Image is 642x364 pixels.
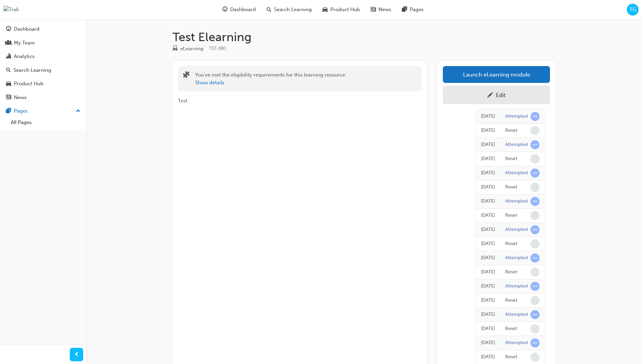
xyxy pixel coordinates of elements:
div: Search Learning [13,66,51,74]
a: search-iconSearch Learning [261,3,317,17]
span: learningRecordVerb_ATTEMPT-icon [530,282,540,291]
span: News [378,6,391,13]
span: learningRecordVerb_ATTEMPT-icon [530,310,540,319]
div: Reset [505,269,517,275]
div: Reset [505,354,517,360]
span: learningRecordVerb_NONE-icon [530,296,540,305]
span: search-icon [6,67,11,73]
span: learningRecordVerb_NONE-icon [530,239,540,248]
a: news-iconNews [365,3,397,17]
span: Test [178,98,187,104]
div: Reset [505,156,517,162]
div: Fri Sep 26 2025 04:19:26 GMT+0000 (Coordinated Universal Time) [481,183,495,191]
span: people-icon [6,40,11,46]
img: Trak [3,6,19,13]
span: learningRecordVerb_ATTEMPT-icon [530,197,540,206]
div: Product Hub [14,80,43,88]
div: Attempted [505,283,528,290]
span: learningRecordVerb_NONE-icon [530,324,540,333]
div: Attempted [505,198,528,205]
div: eLearning [180,45,204,53]
div: Reset [505,212,517,219]
span: learningRecordVerb_NONE-icon [530,154,540,163]
span: pages-icon [402,5,407,14]
span: up-icon [76,107,81,116]
div: Mon Sep 22 2025 07:48:45 GMT+0000 (Coordinated Universal Time) [481,325,495,333]
div: Attempted [505,226,528,233]
span: news-icon [371,5,376,14]
span: news-icon [6,95,11,101]
button: Pages [3,105,83,117]
a: My Team [3,37,83,49]
span: chart-icon [6,54,11,60]
span: learningRecordVerb_NONE-icon [530,353,540,362]
span: learningRecordVerb_NONE-icon [530,268,540,277]
a: Search Learning [3,64,83,77]
span: guage-icon [222,5,227,14]
span: car-icon [323,5,328,14]
div: Attempted [505,113,528,120]
span: learningRecordVerb_ATTEMPT-icon [530,112,540,121]
h1: Test Elearning [173,30,555,44]
div: Tue Sep 23 2025 07:00:21 GMT+0000 (Coordinated Universal Time) [481,268,495,276]
a: Analytics [3,50,83,63]
a: guage-iconDashboard [217,3,261,17]
a: Product Hub [3,78,83,90]
span: pages-icon [6,108,11,114]
div: Tue Sep 23 2025 06:59:34 GMT+0000 (Coordinated Universal Time) [481,282,495,290]
button: Show details [195,79,224,87]
div: Tue Sep 23 2025 14:35:23 GMT+0000 (Coordinated Universal Time) [481,254,495,262]
div: Tue Sep 23 2025 14:36:09 GMT+0000 (Coordinated Universal Time) [481,240,495,248]
div: Attempted [505,340,528,346]
div: Tue Sep 23 2025 06:37:18 GMT+0000 (Coordinated Universal Time) [481,311,495,318]
div: Pages [14,107,28,115]
div: Fri Sep 26 2025 04:18:43 GMT+0000 (Coordinated Universal Time) [481,198,495,205]
span: car-icon [6,81,11,87]
div: Fri Sep 26 2025 04:40:40 GMT+0000 (Coordinated Universal Time) [481,169,495,177]
div: Reset [505,241,517,247]
a: pages-iconPages [397,3,429,17]
div: Edit [496,92,506,98]
a: All Pages [8,117,83,128]
span: learningResourceType_ELEARNING-icon [173,46,178,52]
div: Tue Sep 23 2025 06:38:02 GMT+0000 (Coordinated Universal Time) [481,297,495,304]
div: Attempted [505,255,528,261]
div: You've met the eligibility requirements for this learning resource. [195,71,346,86]
div: Fri Sep 26 2025 04:41:28 GMT+0000 (Coordinated Universal Time) [481,155,495,163]
span: Product Hub [330,6,360,13]
span: search-icon [267,5,271,14]
a: Dashboard [3,23,83,35]
div: Tue Sep 23 2025 14:57:36 GMT+0000 (Coordinated Universal Time) [481,226,495,234]
span: Dashboard [230,6,256,13]
div: Attempted [505,311,528,318]
div: Reset [505,184,517,190]
div: My Team [14,39,35,47]
div: Attempted [505,142,528,148]
div: News [14,94,27,101]
div: Reset [505,326,517,332]
div: Fri Sep 26 2025 06:31:14 GMT+0000 (Coordinated Universal Time) [481,127,495,134]
span: guage-icon [6,26,11,32]
div: Mon Sep 22 2025 07:48:02 GMT+0000 (Coordinated Universal Time) [481,339,495,347]
div: Fri Sep 26 2025 06:30:31 GMT+0000 (Coordinated Universal Time) [481,141,495,149]
a: car-iconProduct Hub [317,3,365,17]
a: Launch eLearning module [443,66,550,83]
span: learningRecordVerb_ATTEMPT-icon [530,225,540,234]
span: TG [630,6,636,13]
div: Attempted [505,170,528,176]
a: Edit [443,86,550,104]
a: News [3,91,83,104]
span: puzzle-icon [183,72,190,80]
span: prev-icon [74,351,79,359]
button: DashboardMy TeamAnalyticsSearch LearningProduct HubNews [3,22,83,105]
div: Type [173,44,204,53]
span: pencil-icon [487,92,493,99]
span: learningRecordVerb_ATTEMPT-icon [530,338,540,347]
button: TG [627,4,639,16]
div: Dashboard [14,25,39,33]
div: Reset [505,297,517,304]
span: Learning resource code [209,45,226,51]
span: learningRecordVerb_NONE-icon [530,211,540,220]
span: learningRecordVerb_ATTEMPT-icon [530,253,540,263]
